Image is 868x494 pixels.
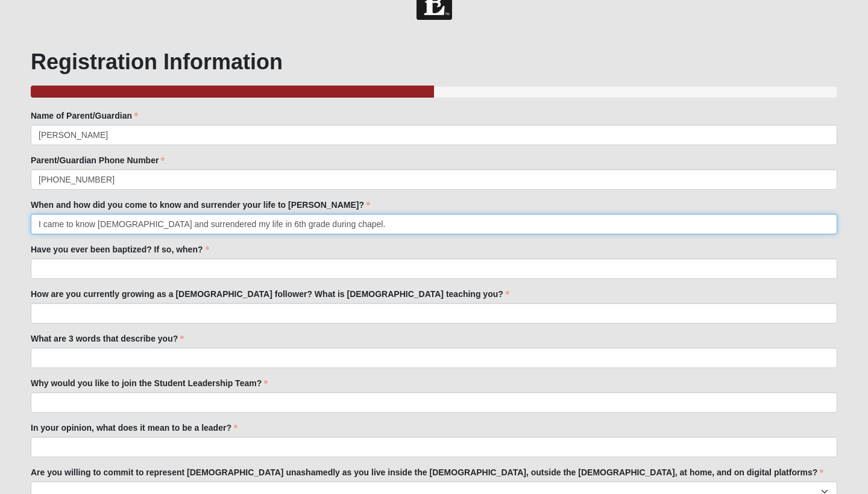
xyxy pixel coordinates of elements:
label: Name of Parent/Guardian [31,110,138,122]
label: Parent/Guardian Phone Number [31,154,165,166]
label: Are you willing to commit to represent [DEMOGRAPHIC_DATA] unashamedly as you live inside the [DEM... [31,466,823,478]
label: What are 3 words that describe you? [31,333,184,345]
label: In your opinion, what does it mean to be a leader? [31,422,237,434]
h1: Registration Information [31,49,837,75]
label: How are you currently growing as a [DEMOGRAPHIC_DATA] follower? What is [DEMOGRAPHIC_DATA] teachi... [31,288,509,300]
label: Have you ever been baptized? If so, when? [31,243,209,255]
label: Why would you like to join the Student Leadership Team? [31,377,268,389]
label: When and how did you come to know and surrender your life to [PERSON_NAME]? [31,199,370,211]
